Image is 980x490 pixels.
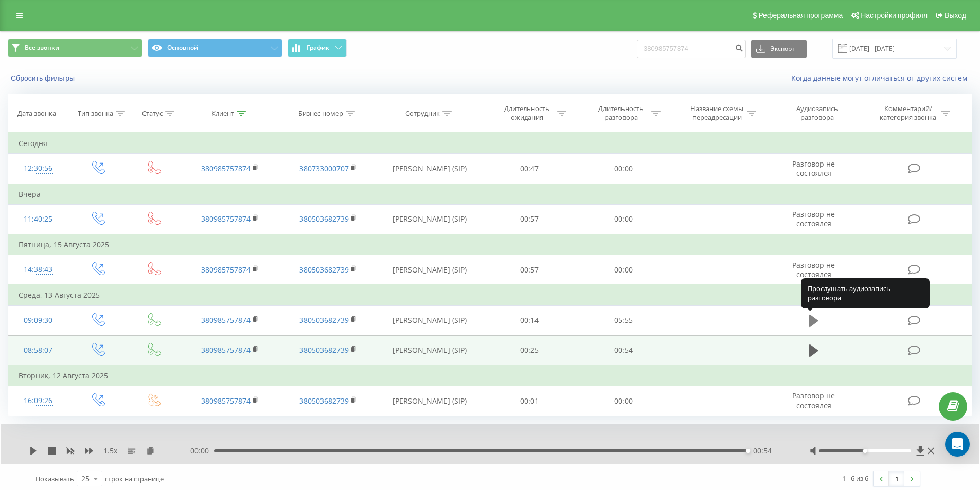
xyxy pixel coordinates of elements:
[377,154,483,184] td: [PERSON_NAME] (SIP)
[190,446,214,456] span: 00:00
[307,44,329,51] span: График
[377,204,483,234] td: [PERSON_NAME] (SIP)
[405,109,440,118] div: Сотрудник
[78,109,113,118] div: Тип звонка
[861,11,928,20] span: Настройки профиля
[19,260,58,280] div: 14:38:43
[637,40,746,58] input: Поиск по номеру
[211,109,234,118] div: Клиент
[8,285,972,305] td: Среда, 13 Августа 2025
[288,39,347,57] button: График
[945,432,970,457] div: Open Intercom Messenger
[19,209,58,229] div: 11:40:25
[753,446,772,456] span: 00:54
[8,234,972,255] td: Пятница, 15 Августа 2025
[17,109,56,118] div: Дата звонка
[577,305,671,335] td: 05:55
[299,164,349,173] a: 380733000707
[577,255,671,285] td: 00:00
[577,204,671,234] td: 00:00
[483,386,577,416] td: 00:01
[577,386,671,416] td: 00:00
[483,335,577,366] td: 00:25
[801,278,930,308] div: Прослушать аудиозапись разговора
[689,104,744,122] div: Название схемы переадресации
[299,265,349,275] a: 380503682739
[483,154,577,184] td: 00:47
[792,159,835,178] span: Разговор не состоялся
[577,335,671,366] td: 00:54
[105,474,164,483] span: строк на странице
[792,391,835,410] span: Разговор не состоялся
[81,474,90,484] div: 25
[8,74,80,83] button: Сбросить фильтры
[878,104,938,122] div: Комментарий/категория звонка
[201,396,251,406] a: 380985757874
[299,315,349,325] a: 380503682739
[377,305,483,335] td: [PERSON_NAME] (SIP)
[19,340,58,360] div: 08:58:07
[377,255,483,285] td: [PERSON_NAME] (SIP)
[8,39,142,57] button: Все звонки
[945,11,966,20] span: Выход
[483,204,577,234] td: 00:57
[746,449,750,453] div: Accessibility label
[594,104,649,122] div: Длительность разговора
[863,449,867,453] div: Accessibility label
[142,109,163,118] div: Статус
[148,39,282,57] button: Основной
[19,311,58,331] div: 09:09:30
[842,473,868,483] div: 1 - 6 из 6
[783,104,850,122] div: Аудиозапись разговора
[201,265,251,275] a: 380985757874
[201,214,251,224] a: 380985757874
[377,335,483,366] td: [PERSON_NAME] (SIP)
[792,260,835,279] span: Разговор не состоялся
[299,214,349,224] a: 380503682739
[35,474,74,483] span: Показывать
[201,164,251,173] a: 380985757874
[751,40,807,58] button: Экспорт
[8,133,972,154] td: Сегодня
[299,396,349,406] a: 380503682739
[299,345,349,355] a: 380503682739
[577,154,671,184] td: 00:00
[8,366,972,386] td: Вторник, 12 Августа 2025
[483,255,577,285] td: 00:57
[792,209,835,228] span: Разговор не состоялся
[377,386,483,416] td: [PERSON_NAME] (SIP)
[201,345,251,355] a: 380985757874
[298,109,343,118] div: Бизнес номер
[19,158,58,178] div: 12:30:56
[8,184,972,205] td: Вчера
[19,391,58,411] div: 16:09:26
[500,104,555,122] div: Длительность ожидания
[201,315,251,325] a: 380985757874
[791,73,972,83] a: Когда данные могут отличаться от других систем
[758,11,843,20] span: Реферальная программа
[889,471,904,486] a: 1
[25,44,59,52] span: Все звонки
[103,446,117,456] span: 1.5 x
[483,305,577,335] td: 00:14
